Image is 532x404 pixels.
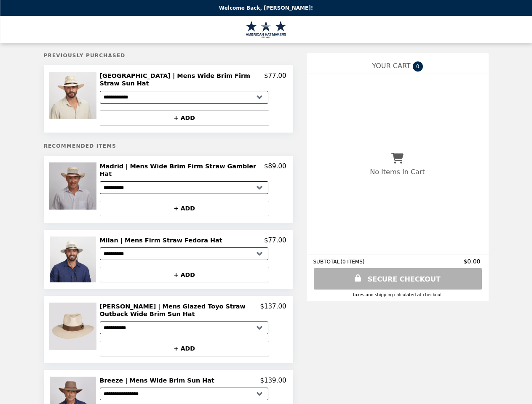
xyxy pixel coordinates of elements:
[219,5,313,11] p: Welcome Back, [PERSON_NAME]!
[413,61,423,72] span: 0
[100,91,268,104] select: Select a product variant
[49,162,99,210] img: Madrid | Mens Wide Brim Firm Straw Gambler Hat
[372,62,410,70] span: YOUR CART
[264,72,286,88] p: $77.00
[100,322,268,334] select: Select a product variant
[49,72,99,119] img: Barcelona | Mens Wide Brim Firm Straw Sun Hat
[100,267,269,282] button: + ADD
[100,201,269,216] button: + ADD
[313,292,482,297] div: Taxes and Shipping calculated at checkout
[44,143,293,149] h5: Recommended Items
[100,237,226,244] h2: Milan | Mens Firm Straw Fedora Hat
[100,181,268,194] select: Select a product variant
[340,259,364,265] span: ( 0 ITEMS )
[100,341,269,356] button: + ADD
[100,303,260,318] h2: [PERSON_NAME] | Mens Glazed Toyo Straw Outback Wide Brim Sun Hat
[246,21,286,38] img: Brand Logo
[264,237,286,244] p: $77.00
[260,303,286,318] p: $137.00
[100,388,268,400] select: Select a product variant
[463,258,481,265] span: $0.00
[100,247,268,260] select: Select a product variant
[260,377,286,384] p: $139.00
[100,110,269,126] button: + ADD
[264,162,286,178] p: $89.00
[50,237,98,282] img: Milan | Mens Firm Straw Fedora Hat
[100,377,218,384] h2: Breeze | Mens Wide Brim Sun Hat
[49,303,99,350] img: Lennox | Mens Glazed Toyo Straw Outback Wide Brim Sun Hat
[44,53,293,58] h5: Previously Purchased
[313,259,341,265] span: SUBTOTAL
[370,168,425,176] p: No Items In Cart
[100,72,265,88] h2: [GEOGRAPHIC_DATA] | Mens Wide Brim Firm Straw Sun Hat
[100,162,265,178] h2: Madrid | Mens Wide Brim Firm Straw Gambler Hat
